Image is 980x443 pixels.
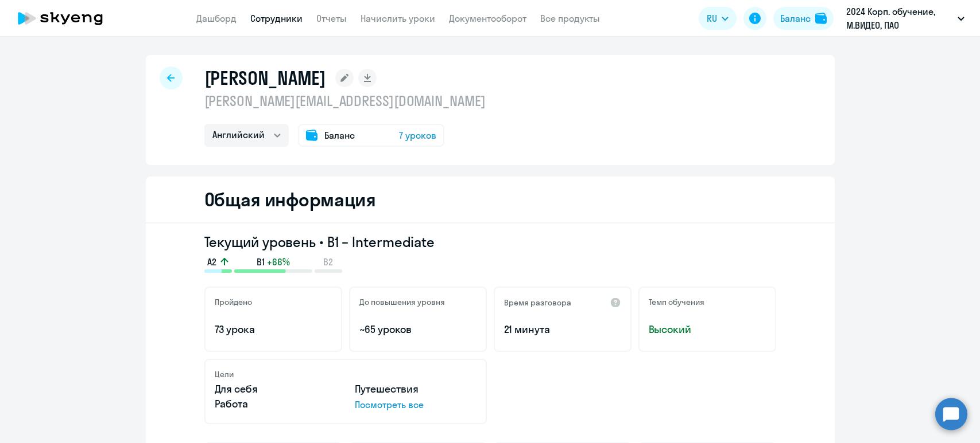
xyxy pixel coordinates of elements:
h5: Цели [215,369,234,379]
h2: Общая информация [204,188,376,211]
h5: До повышения уровня [359,297,445,307]
a: Дашборд [196,13,237,24]
span: +66% [267,256,290,268]
p: Работа [215,397,336,411]
p: [PERSON_NAME][EMAIL_ADDRESS][DOMAIN_NAME] [204,92,486,110]
h1: [PERSON_NAME] [204,66,326,89]
a: Сотрудники [250,13,303,24]
span: Высокий [649,322,766,337]
h5: Время разговора [504,297,571,308]
span: B2 [323,256,333,268]
h3: Текущий уровень • B1 – Intermediate [204,233,776,251]
h5: Темп обучения [649,297,704,307]
p: ~65 уроков [359,322,477,337]
p: Путешествия [355,382,477,397]
button: RU [699,7,737,30]
div: Баланс [780,11,811,25]
p: 2024 Корп. обучение, М.ВИДЕО, ПАО [846,5,953,32]
span: 7 уроков [399,128,436,142]
span: Баланс [324,128,355,142]
span: B1 [257,256,265,268]
p: Для себя [215,382,336,397]
img: balance [815,13,827,24]
button: Балансbalance [773,7,834,30]
p: 73 урока [215,322,332,337]
h5: Пройдено [215,297,252,307]
a: Начислить уроки [361,13,435,24]
a: Документооборот [449,13,526,24]
p: Посмотреть все [355,398,477,411]
span: RU [707,11,717,25]
a: Отчеты [316,13,347,24]
button: 2024 Корп. обучение, М.ВИДЕО, ПАО [840,5,970,32]
a: Все продукты [540,13,600,24]
p: 21 минута [504,322,621,337]
span: A2 [207,256,216,268]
